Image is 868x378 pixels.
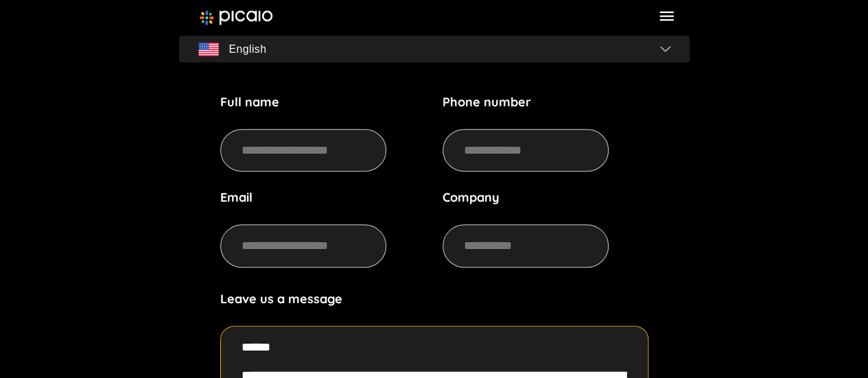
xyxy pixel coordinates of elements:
img: flag [660,46,670,51]
label: Leave us a message [220,290,342,309]
img: flag [198,43,219,56]
span: English [229,40,267,59]
label: Email [220,188,253,207]
img: image [200,10,273,25]
button: flagEnglishflag [179,36,690,63]
label: Full name [220,93,279,112]
label: Phone number [443,93,531,112]
label: Company [443,188,500,207]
